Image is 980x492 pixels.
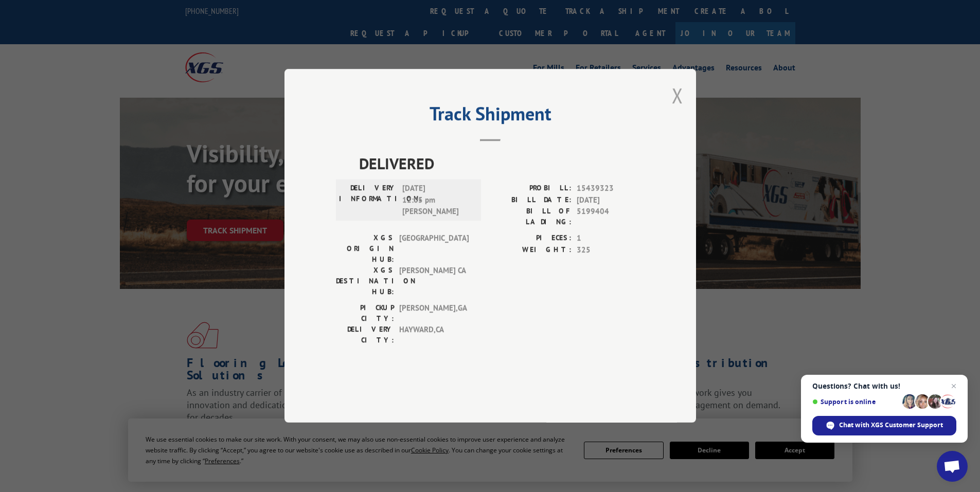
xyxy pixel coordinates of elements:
span: 5199404 [577,206,645,228]
span: Chat with XGS Customer Support [812,416,956,435]
span: HAYWARD , CA [399,324,469,346]
label: WEIGHT: [490,244,572,256]
span: 15439323 [577,183,645,195]
label: PROBILL: [490,183,572,195]
span: [GEOGRAPHIC_DATA] [399,233,469,265]
span: Questions? Chat with us! [812,382,956,390]
label: BILL OF LADING: [490,206,572,228]
button: Close modal [672,82,683,109]
span: [PERSON_NAME] , GA [399,303,469,324]
a: Open chat [937,451,968,482]
span: 1 [577,233,645,245]
span: [DATE] [577,194,645,206]
label: PIECES: [490,233,572,245]
h2: Track Shipment [336,106,645,126]
span: Chat with XGS Customer Support [839,421,943,430]
span: [DATE] 12:05 pm [PERSON_NAME] [402,183,472,218]
label: XGS DESTINATION HUB: [336,265,394,298]
span: DELIVERED [359,152,645,175]
label: DELIVERY INFORMATION: [339,183,397,218]
span: 325 [577,244,645,256]
label: XGS ORIGIN HUB: [336,233,394,265]
label: PICKUP CITY: [336,303,394,324]
span: [PERSON_NAME] CA [399,265,469,298]
span: Support is online [812,398,899,406]
label: BILL DATE: [490,194,572,206]
label: DELIVERY CITY: [336,324,394,346]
